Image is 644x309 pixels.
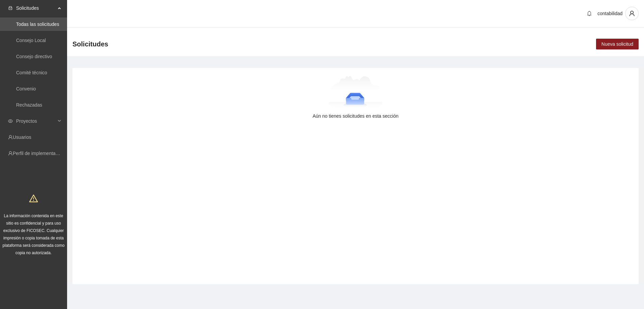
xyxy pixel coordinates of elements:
a: Usuarios [13,134,31,140]
span: La información contenida en este sitio es confidencial y para uso exclusivo de FICOSEC. Cualquier... [3,214,65,255]
a: Todas las solicitudes [16,22,59,27]
button: bell [584,8,595,19]
a: Consejo directivo [16,54,52,59]
a: Convenio [16,86,36,91]
span: inbox [8,6,13,10]
span: Solicitudes [16,1,56,15]
span: contabilidad [597,11,623,16]
a: Rechazadas [16,102,42,108]
div: Aún no tienes solicitudes en esta sección [83,112,628,120]
span: Solicitudes [72,39,108,49]
span: eye [8,119,13,123]
span: Proyectos [16,114,56,128]
a: Perfil de implementadora [13,151,65,156]
span: user [626,10,638,16]
span: warning [29,194,38,203]
a: Comité técnico [16,70,47,75]
span: bell [584,11,594,16]
button: user [625,7,639,20]
button: Nueva solicitud [596,39,639,49]
span: Nueva solicitud [601,40,633,48]
a: Consejo Local [16,38,46,43]
img: Aún no tienes solicitudes en esta sección [328,76,383,110]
